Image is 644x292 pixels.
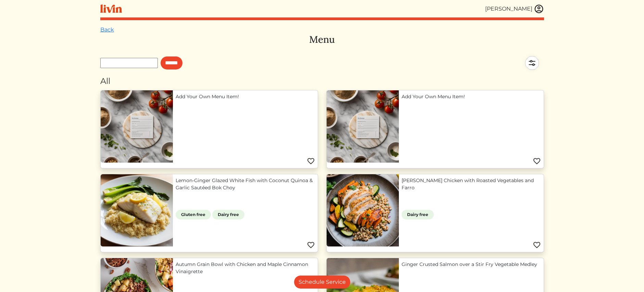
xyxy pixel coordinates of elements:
[520,51,544,75] img: filter-5a7d962c2457a2d01fc3f3b070ac7679cf81506dd4bc827d76cf1eb68fb85cd7.svg
[533,157,541,165] img: Favorite menu item
[402,93,541,100] a: Add Your Own Menu Item!
[307,157,315,165] img: Favorite menu item
[176,93,315,100] a: Add Your Own Menu Item!
[402,177,541,191] a: [PERSON_NAME] Chicken with Roasted Vegetables and Farro
[100,34,544,46] h3: Menu
[294,276,350,289] a: Schedule Service
[402,261,541,268] a: Ginger Crusted Salmon over a Stir Fry Vegetable Medley
[100,75,544,87] div: All
[534,4,544,14] img: user_account-e6e16d2ec92f44fc35f99ef0dc9cddf60790bfa021a6ecb1c896eb5d2907b31c.svg
[176,261,315,275] a: Autumn Grain Bowl with Chicken and Maple Cinnamon Vinaigrette
[307,241,315,249] img: Favorite menu item
[100,4,122,13] img: livin-logo-a0d97d1a881af30f6274990eb6222085a2533c92bbd1e4f22c21b4f0d0e3210c.svg
[485,5,532,13] div: [PERSON_NAME]
[100,26,114,33] a: Back
[533,241,541,249] img: Favorite menu item
[176,177,315,191] a: Lemon‑Ginger Glazed White Fish with Coconut Quinoa & Garlic Sautéed Bok Choy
